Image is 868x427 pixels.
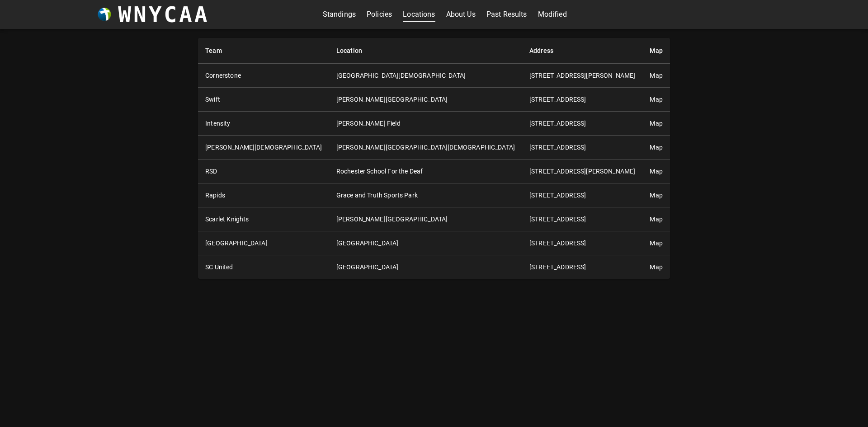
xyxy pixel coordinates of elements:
td: Rochester School For the Deaf [329,160,522,183]
td: [GEOGRAPHIC_DATA][DEMOGRAPHIC_DATA] [329,64,522,88]
th: Rapids [198,183,329,207]
a: Map [650,72,662,79]
a: Map [650,96,662,103]
th: Swift [198,88,329,112]
th: Team [198,38,329,64]
th: [PERSON_NAME][DEMOGRAPHIC_DATA] [198,136,329,160]
td: Grace and Truth Sports Park [329,183,522,207]
td: [STREET_ADDRESS] [522,136,642,160]
td: [STREET_ADDRESS] [522,112,642,136]
th: Cornerstone [198,64,329,88]
td: [STREET_ADDRESS][PERSON_NAME] [522,160,642,183]
th: Address [522,38,642,64]
a: Locations [403,7,435,22]
a: Map [650,120,662,127]
th: Map [642,38,670,64]
a: Map [650,168,662,175]
a: Map [650,192,662,199]
img: wnycaaBall.png [98,8,111,21]
a: Map [650,263,662,271]
th: SC United [198,255,329,279]
th: Location [329,38,522,64]
td: [STREET_ADDRESS] [522,231,642,255]
a: About Us [446,7,476,22]
td: [PERSON_NAME][GEOGRAPHIC_DATA] [329,88,522,112]
a: Policies [367,7,392,22]
th: RSD [198,160,329,183]
td: [PERSON_NAME] Field [329,112,522,136]
th: Scarlet Knights [198,207,329,231]
td: [STREET_ADDRESS] [522,207,642,231]
a: Map [650,216,662,223]
td: [STREET_ADDRESS] [522,255,642,279]
td: [PERSON_NAME][GEOGRAPHIC_DATA] [329,207,522,231]
a: Map [650,239,662,247]
th: Intensity [198,112,329,136]
td: [STREET_ADDRESS] [522,88,642,112]
th: [GEOGRAPHIC_DATA] [198,231,329,255]
a: Past Results [486,7,527,22]
td: [STREET_ADDRESS] [522,183,642,207]
td: [STREET_ADDRESS][PERSON_NAME] [522,64,642,88]
a: Map [650,144,662,151]
td: [PERSON_NAME][GEOGRAPHIC_DATA][DEMOGRAPHIC_DATA] [329,136,522,160]
a: Modified [538,7,567,22]
h3: WNYCAA [118,2,209,27]
td: [GEOGRAPHIC_DATA] [329,255,522,279]
a: Standings [323,7,356,22]
td: [GEOGRAPHIC_DATA] [329,231,522,255]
